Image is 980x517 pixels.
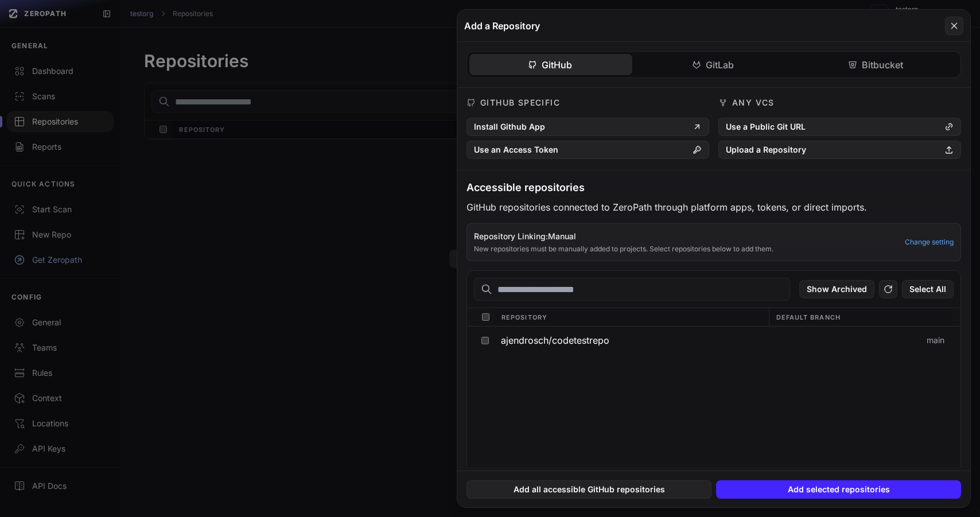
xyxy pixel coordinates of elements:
a: Change setting [905,238,954,247]
button: Upload a Repository [718,141,961,159]
span: main [775,335,944,346]
h4: Any VCS [732,97,775,108]
span: ajendrosch/codetestrepo [501,336,609,345]
button: Use a Public Git URL [718,118,961,136]
button: Install Github App [466,118,709,136]
button: Select All [902,280,954,298]
p: GitHub repositories connected to ZeroPath through platform apps, tokens, or direct imports. [466,200,961,214]
button: GitLab [632,54,795,75]
button: Use an Access Token [466,141,709,159]
div: Repository [495,308,769,326]
button: Add all accessible GitHub repositories [466,480,711,499]
button: Show Archived [799,280,874,298]
button: Add selected repositories [716,480,961,499]
h3: Accessible repositories [466,180,961,196]
h3: Add a Repository [464,19,540,33]
p: New repositories must be manually added to projects. Select repositories below to add them. [474,244,898,254]
p: Repository Linking: Manual [474,231,898,242]
button: Bitbucket [795,54,958,75]
button: ajendrosch/codetestrepo [494,326,768,354]
button: GitHub [469,54,632,75]
div: ajendrosch/codetestrepo main [467,326,960,354]
div: Default Branch [769,308,951,326]
h4: GitHub Specific [480,97,560,108]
